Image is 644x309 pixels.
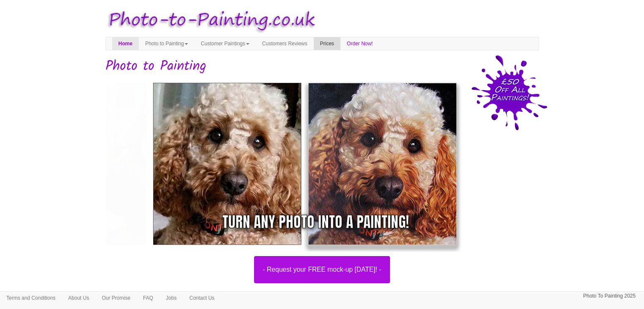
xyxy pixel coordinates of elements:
[471,55,547,130] img: 50 pound price drop
[139,37,194,50] a: Photo to Painting
[112,37,139,50] a: Home
[137,292,160,304] a: FAQ
[99,76,417,252] img: Oil painting of a dog
[254,256,390,283] button: - Request your FREE mock-up [DATE]! -
[101,4,318,37] img: Photo to Painting
[194,37,256,50] a: Customer Paintings
[160,292,183,304] a: Jobs
[583,292,636,301] p: Photo To Painting 2025
[95,292,136,304] a: Our Promise
[183,292,221,304] a: Contact Us
[222,211,409,233] div: Turn any photo into a painting!
[146,76,464,252] img: monty-small.jpg
[340,37,379,50] a: Order Now!
[256,37,314,50] a: Customers Reviews
[62,292,95,304] a: About Us
[105,59,539,74] h1: Photo to Painting
[314,37,340,50] a: Prices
